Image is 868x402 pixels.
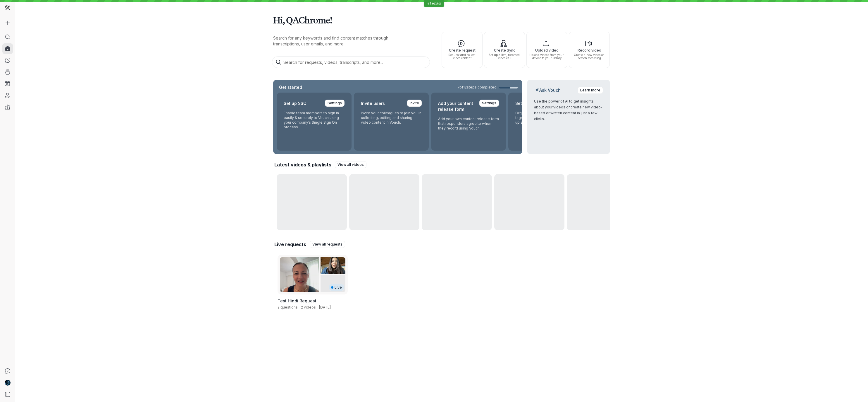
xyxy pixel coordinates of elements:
a: Settings [479,100,499,107]
span: Create a new video or screen recording [571,53,607,60]
p: Enable team members to sign in easily & securely to Vouch using your company’s Single Sign On pro... [284,111,345,130]
span: Created by QAEdge Vouch Sync [319,305,331,309]
a: Analytics [2,102,13,113]
p: Search for any keywords and find content matches through transcriptions, user emails, and more. [273,35,414,47]
h2: Set up tags [515,100,539,107]
span: Settings [328,100,342,106]
a: 7of12steps completed [457,85,518,90]
p: Use the power of AI to get insights about your videos or create new video-based or written conten... [534,98,603,122]
h1: Hi, QAChrome! [273,12,610,28]
span: · [316,305,319,310]
span: Invite [410,100,419,106]
a: Open sidebar [2,389,13,400]
span: View all videos [337,162,364,168]
h2: Get started [278,84,303,90]
a: Account [2,377,13,388]
button: Record videoCreate a new video or screen recording [569,32,610,68]
a: Home [2,43,13,54]
span: View all requests [312,241,342,247]
a: Playlists [2,79,13,89]
h2: Set up SSO [284,100,306,107]
a: Search [2,32,13,42]
p: Add your own content release form that responders agree to when they record using Vouch. [438,117,499,131]
p: Invite your colleagues to join you in collecting, editing and sharing video content in Vouch. [361,111,422,125]
a: Support [2,366,13,376]
a: Settings [325,100,345,107]
button: Create SyncSet up a live, recorded video call [484,32,525,68]
h2: Invite users [361,100,385,107]
span: Test Hindi Request [278,298,316,303]
button: Create [2,18,13,28]
span: Set up a live, recorded video call [487,53,522,60]
span: Settings [482,100,496,106]
span: 7 of 12 steps completed [457,85,497,90]
h2: Live requests [274,241,306,248]
span: Create Sync [487,48,522,52]
input: Search for requests, videos, transcripts, and more... [272,56,430,68]
span: Request and collect video content [444,53,480,60]
span: Record video [571,48,607,52]
a: Invite [407,100,422,107]
span: Create request [444,48,480,52]
h2: Add your content release form [438,100,476,113]
a: Library [2,67,13,77]
span: Upload video [529,48,565,52]
a: Recruiter [2,90,13,101]
span: 2 videos [301,305,316,309]
p: Organize content efficiently with tags for categorization and setting up smart approval workflows. [515,111,576,125]
span: · [298,305,301,310]
h2: Latest videos & playlists [274,161,331,168]
div: QA: Vouch Sync [2,2,13,13]
img: QAChrome Vouch Sync avatar [5,380,11,386]
span: Upload videos from your device to your library [529,53,565,60]
a: View all requests [310,241,345,248]
a: View all videos [335,161,366,168]
a: Learn more [578,87,603,94]
button: Create requestRequest and collect video content [442,32,483,68]
span: Learn more [580,87,600,93]
button: Upload videoUpload videos from your device to your library [526,32,567,68]
img: QA: Vouch Sync avatar [5,5,10,10]
span: 2 questions [278,305,298,309]
a: Requests [2,55,13,66]
h2: Ask Vouch [534,87,562,93]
